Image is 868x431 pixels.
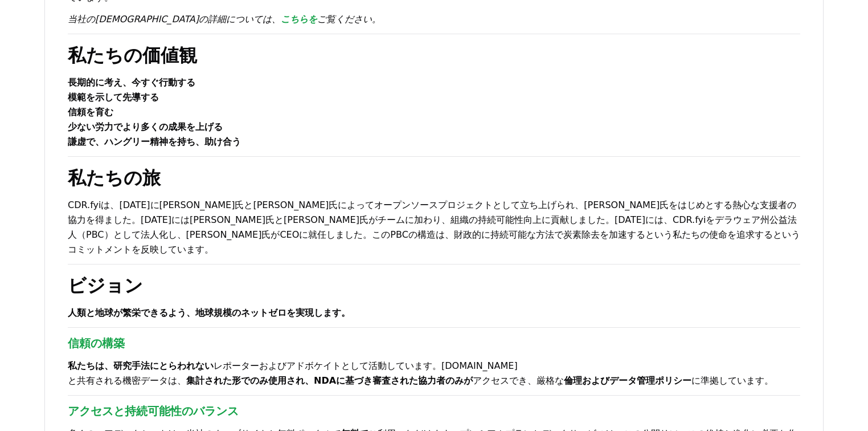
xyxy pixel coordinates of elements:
[68,107,113,117] font: 信頼を育む
[186,375,314,386] font: 集計された形でのみ使用され、
[68,14,281,25] font: 当社の[DEMOGRAPHIC_DATA]の詳細については、
[68,42,197,67] font: 私たちの価値観
[341,360,518,371] font: として活動しています。[DOMAIN_NAME]
[281,14,317,25] a: こちらを
[68,307,350,318] font: 人類と地球が繁栄できるよう、地球規模のネットゼロを実現します。
[68,375,186,386] font: と共有される機密データは、
[564,375,691,386] font: 倫理およびデータ管理ポリシー
[68,77,195,88] font: 長期的に考え、今すぐ行動する
[473,375,527,386] font: アクセスでき
[68,121,223,132] font: 少ない労力でより多くの成果を上げる
[68,165,161,190] font: 私たちの旅
[317,14,381,25] font: ご覧ください。
[68,336,125,350] font: 信頼の構築
[68,136,241,147] font: 謙虚で、ハングリー精神を持ち、助け合う
[68,273,143,298] font: ビジョン
[68,200,800,255] font: CDR.fyiは、[DATE]に[PERSON_NAME]氏と[PERSON_NAME]氏によってオープンソースプロジェクトとして立ち上げられ、[PERSON_NAME]氏をはじめとする熱心な支...
[68,360,214,371] font: 私たちは、研究手法にとらわれない
[314,375,473,386] font: NDAに基づき審査された協力者のみが
[68,404,239,418] font: アクセスと持続可能性のバランス
[214,360,341,371] font: レポーターおよびアドボケイト
[527,375,564,386] font: 、厳格な
[691,375,773,386] font: に準拠しています。
[68,92,159,103] font: 模範を示して先導する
